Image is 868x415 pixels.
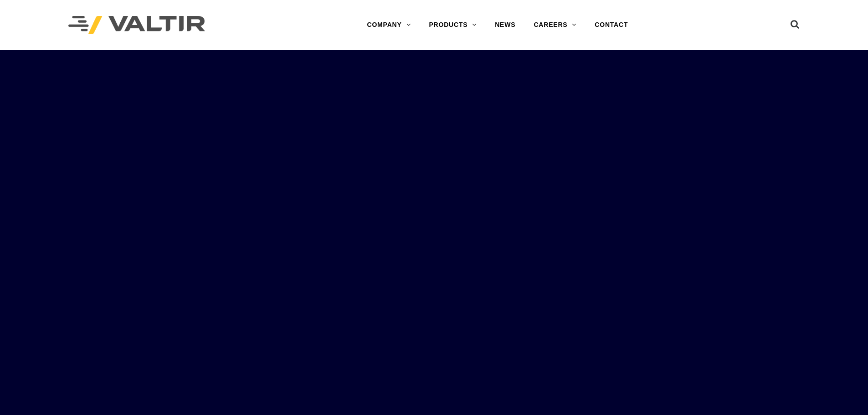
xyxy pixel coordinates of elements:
a: PRODUCTS [420,16,486,34]
a: COMPANY [358,16,420,34]
a: NEWS [486,16,524,34]
img: Valtir [68,16,205,35]
a: CONTACT [586,16,637,34]
a: CAREERS [524,16,586,34]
